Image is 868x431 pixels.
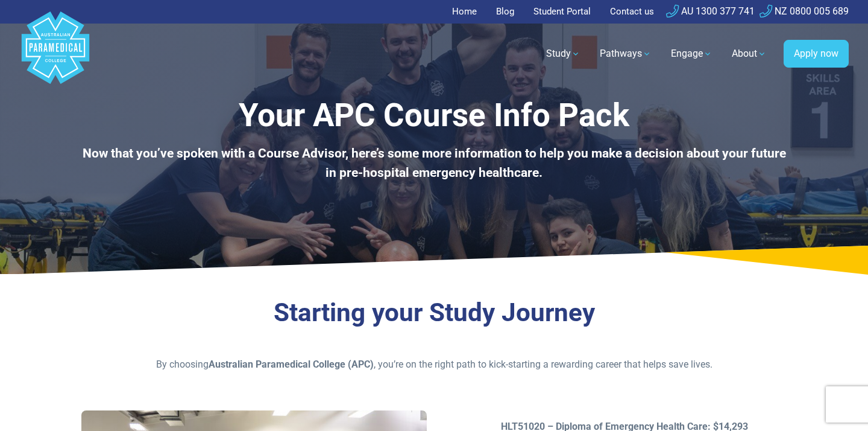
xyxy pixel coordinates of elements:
[664,37,720,71] a: Engage
[784,40,849,68] a: Apply now
[81,298,787,328] h3: Starting your Study Journey
[83,146,786,180] b: Now that you’ve spoken with a Course Advisor, here’s some more information to help you make a dec...
[725,37,774,71] a: About
[19,24,92,85] a: Australian Paramedical College
[209,359,374,370] strong: Australian Paramedical College (APC)
[81,97,787,135] h1: Your APC Course Info Pack
[666,5,755,17] a: AU 1300 377 741
[593,37,659,71] a: Pathways
[81,357,787,372] p: By choosing , you’re on the right path to kick-starting a rewarding career that helps save lives.
[539,37,588,71] a: Study
[759,5,849,17] a: NZ 0800 005 689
